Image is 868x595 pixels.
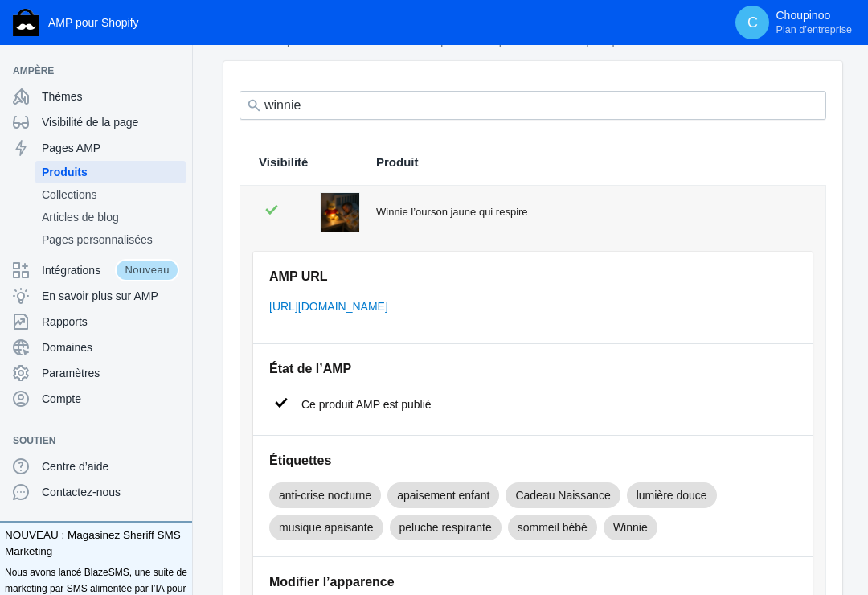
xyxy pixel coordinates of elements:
[42,262,115,278] span: Intégrations
[259,154,308,170] span: Visibilité
[269,482,381,508] mat-chip: anti-crise nocturne
[42,140,179,156] span: Pages AMP
[35,183,186,206] a: Collections
[390,515,502,540] mat-chip: peluche respirante
[387,482,499,508] mat-chip: apaisement enfant
[744,14,760,31] span: C
[6,334,186,360] a: Domaines
[42,232,179,248] span: Pages personnalisées
[776,9,830,22] font: Choupinoo
[42,314,179,330] span: Rapports
[269,300,388,313] a: [URL][DOMAIN_NAME]
[301,396,432,412] span: Ce produit AMP est publié
[6,257,186,283] a: IntégrationsNouveau
[163,437,189,444] button: Ajouter une vente canal
[269,452,796,469] h5: Étiquettes
[269,360,796,377] h5: État de l’AMP
[376,204,806,220] div: Winnie l’ourson jaune qui respire
[508,515,597,540] mat-chip: sommeil bébé
[35,206,186,228] a: Articles de blog
[42,458,179,474] span: Centre d’aide
[627,482,717,508] mat-chip: lumière douce
[13,433,163,449] span: Soutien
[42,288,179,304] span: En savoir plus sur AMP
[42,114,179,130] span: Visibilité de la page
[6,309,186,334] a: Rapports
[788,515,849,576] iframe: Drift Widget Chat Controller
[6,135,186,161] a: Pages AMP
[6,84,186,109] a: Thèmes
[6,360,186,386] a: Paramètres
[42,187,179,203] span: Collections
[6,283,186,309] a: En savoir plus sur AMP
[604,515,657,540] mat-chip: Winnie
[42,484,179,500] span: Contactez-nous
[13,63,163,79] span: AMPÈRE
[42,391,179,407] span: Compte
[42,209,179,225] span: Articles de blog
[6,109,186,135] a: Visibilité de la page
[376,154,419,170] span: Produit
[35,228,186,251] a: Pages personnalisées
[163,68,189,74] button: Ajouter une vente canal
[506,482,620,508] mat-chip: Cadeau Naissance
[6,479,186,505] a: Contactez-nous
[115,259,179,281] span: Nouveau
[13,9,39,36] img: Acheter le logo du shérif
[269,515,383,540] mat-chip: musique apaisante
[776,23,852,36] span: Plan d’entreprise
[42,164,179,180] span: Produits
[42,88,179,105] span: Thèmes
[240,91,826,120] input: Rechercher des produits
[35,161,186,183] a: Produits
[269,268,796,285] h5: AMP URL
[42,365,179,381] span: Paramètres
[48,16,139,29] span: AMP pour Shopify
[42,339,179,355] span: Domaines
[6,386,186,412] a: Compte
[269,573,796,590] h5: Modifier l’apparence
[321,193,359,232] img: winnie-ourson-jaune-qui-respire-sommeil.webp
